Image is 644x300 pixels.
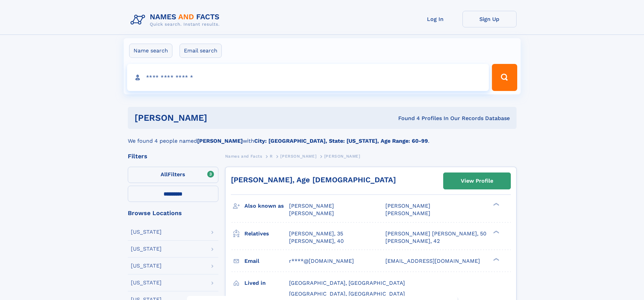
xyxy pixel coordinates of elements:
[127,64,489,91] input: search input
[492,64,517,91] button: Search Button
[444,173,510,189] a: View Profile
[492,202,500,207] div: ❯
[231,176,396,184] a: [PERSON_NAME], Age [DEMOGRAPHIC_DATA]
[225,152,262,160] a: Names and Facts
[289,203,334,209] span: [PERSON_NAME]
[128,11,225,29] img: Logo Names and Facts
[289,280,405,286] span: [GEOGRAPHIC_DATA], [GEOGRAPHIC_DATA]
[408,11,462,27] a: Log In
[280,152,316,160] a: [PERSON_NAME]
[385,237,440,245] a: [PERSON_NAME], 42
[289,237,344,245] a: [PERSON_NAME], 40
[244,277,289,289] h3: Lived in
[303,115,510,122] div: Found 4 Profiles In Our Records Database
[128,153,218,159] div: Filters
[289,230,343,237] a: [PERSON_NAME], 35
[492,257,500,261] div: ❯
[461,173,493,189] div: View Profile
[270,154,273,159] span: R
[180,44,222,58] label: Email search
[131,246,162,252] div: [US_STATE]
[324,154,360,159] span: [PERSON_NAME]
[244,228,289,239] h3: Relatives
[385,258,480,264] span: [EMAIL_ADDRESS][DOMAIN_NAME]
[280,154,316,159] span: [PERSON_NAME]
[128,167,218,183] label: Filters
[492,230,500,234] div: ❯
[254,138,428,144] b: City: [GEOGRAPHIC_DATA], State: [US_STATE], Age Range: 60-99
[197,138,243,144] b: [PERSON_NAME]
[131,263,162,269] div: [US_STATE]
[289,210,334,216] span: [PERSON_NAME]
[244,255,289,267] h3: Email
[128,129,517,145] div: We found 4 people named with .
[129,44,172,58] label: Name search
[161,171,168,178] span: All
[270,152,273,160] a: R
[131,229,162,235] div: [US_STATE]
[385,210,430,216] span: [PERSON_NAME]
[135,114,303,122] h1: [PERSON_NAME]
[128,210,218,216] div: Browse Locations
[131,280,162,285] div: [US_STATE]
[244,200,289,212] h3: Also known as
[462,11,517,27] a: Sign Up
[289,291,405,297] span: [GEOGRAPHIC_DATA], [GEOGRAPHIC_DATA]
[385,230,486,237] a: [PERSON_NAME] [PERSON_NAME], 50
[385,203,430,209] span: [PERSON_NAME]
